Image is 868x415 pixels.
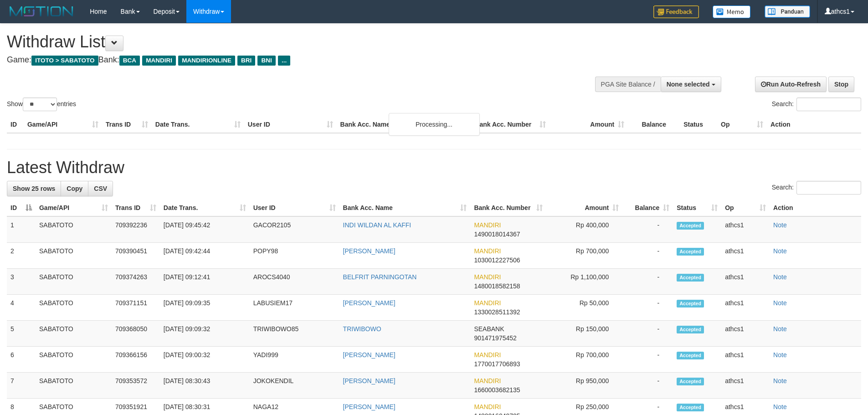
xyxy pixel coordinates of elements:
[546,321,622,347] td: Rp 150,000
[160,200,250,216] th: Date Trans.: activate to sort column ascending
[677,404,704,411] span: Accepted
[61,181,88,196] a: Copy
[94,185,107,192] span: CSV
[721,295,770,321] td: athcs1
[23,97,57,111] select: Showentries
[36,321,112,347] td: SABATOTO
[7,321,36,347] td: 5
[721,200,770,216] th: Op: activate to sort column ascending
[550,116,628,133] th: Amount
[767,116,861,133] th: Action
[112,373,160,399] td: 709353572
[721,321,770,347] td: athcs1
[160,243,250,269] td: [DATE] 09:42:44
[677,326,704,333] span: Accepted
[796,181,861,195] input: Search:
[773,325,787,333] a: Note
[622,269,673,295] td: -
[7,216,36,243] td: 1
[628,116,680,133] th: Balance
[257,56,275,66] span: BNI
[178,56,235,66] span: MANDIRIONLINE
[250,347,339,373] td: YADI999
[250,269,339,295] td: AROCS4040
[721,373,770,399] td: athcs1
[713,5,751,18] img: Button%20Memo.svg
[7,97,76,111] label: Show entries
[546,295,622,321] td: Rp 50,000
[721,269,770,295] td: athcs1
[474,403,501,410] span: MANDIRI
[112,347,160,373] td: 709366156
[755,77,827,92] a: Run Auto-Refresh
[7,56,570,65] h4: Game: Bank:
[546,347,622,373] td: Rp 700,000
[474,377,501,384] span: MANDIRI
[677,248,704,256] span: Accepted
[112,200,160,216] th: Trans ID: activate to sort column ascending
[474,386,520,394] span: Copy 1660003682135 to clipboard
[773,403,787,410] a: Note
[677,274,704,282] span: Accepted
[7,373,36,399] td: 7
[474,299,501,307] span: MANDIRI
[677,300,704,307] span: Accepted
[717,116,767,133] th: Op
[160,347,250,373] td: [DATE] 09:00:32
[667,81,710,88] span: None selected
[343,299,395,307] a: [PERSON_NAME]
[112,216,160,243] td: 709392236
[250,295,339,321] td: LABUSIEM17
[343,273,417,281] a: BELFRIT PARNINGOTAN
[142,56,176,66] span: MANDIRI
[622,347,673,373] td: -
[772,97,861,111] label: Search:
[88,181,113,196] a: CSV
[31,56,98,66] span: ITOTO > SABATOTO
[470,200,546,216] th: Bank Acc. Number: activate to sort column ascending
[13,185,55,192] span: Show 25 rows
[343,325,381,333] a: TRIWIBOWO
[474,334,516,342] span: Copy 901471975452 to clipboard
[773,377,787,384] a: Note
[7,116,24,133] th: ID
[112,243,160,269] td: 709390451
[36,269,112,295] td: SABATOTO
[112,321,160,347] td: 709368050
[237,56,255,66] span: BRI
[474,247,501,255] span: MANDIRI
[7,181,61,196] a: Show 25 rows
[250,243,339,269] td: POPY98
[622,295,673,321] td: -
[337,116,472,133] th: Bank Acc. Name
[546,269,622,295] td: Rp 1,100,000
[622,373,673,399] td: -
[160,216,250,243] td: [DATE] 09:45:42
[796,97,861,111] input: Search:
[653,5,699,18] img: Feedback.jpg
[343,247,395,255] a: [PERSON_NAME]
[7,295,36,321] td: 4
[102,116,152,133] th: Trans ID
[36,216,112,243] td: SABATOTO
[152,116,244,133] th: Date Trans.
[765,5,810,18] img: panduan.png
[622,243,673,269] td: -
[250,216,339,243] td: GACOR2105
[339,200,471,216] th: Bank Acc. Name: activate to sort column ascending
[7,5,76,18] img: MOTION_logo.png
[546,216,622,243] td: Rp 400,000
[773,247,787,255] a: Note
[36,373,112,399] td: SABATOTO
[7,347,36,373] td: 6
[721,347,770,373] td: athcs1
[250,200,339,216] th: User ID: activate to sort column ascending
[474,282,520,290] span: Copy 1480018582158 to clipboard
[474,221,501,229] span: MANDIRI
[7,200,36,216] th: ID: activate to sort column descending
[112,295,160,321] td: 709371151
[474,256,520,264] span: Copy 1030012227506 to clipboard
[7,33,570,51] h1: Withdraw List
[36,200,112,216] th: Game/API: activate to sort column ascending
[474,325,504,333] span: SEABANK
